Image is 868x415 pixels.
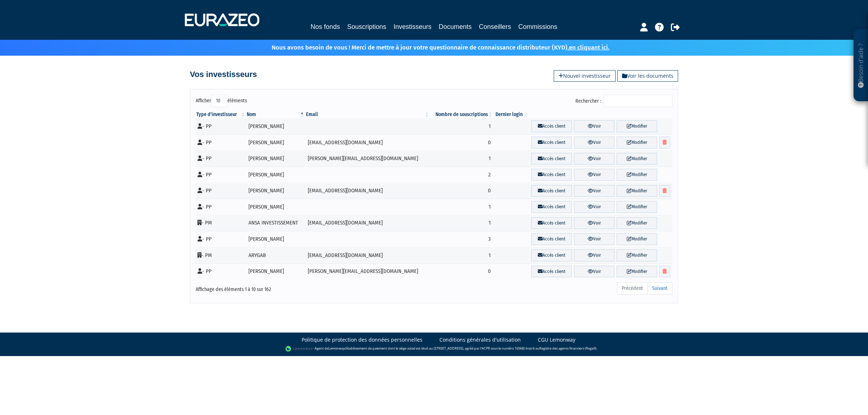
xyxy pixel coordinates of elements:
a: CGU Lemonway [538,336,575,343]
th: Email : activer pour trier la colonne par ordre croissant [305,111,430,118]
td: 0 [430,264,493,280]
a: Voir [574,185,614,197]
input: Rechercher : [604,95,672,107]
a: Voir [574,120,614,132]
td: [PERSON_NAME] [246,151,305,167]
td: - PM [196,247,246,264]
a: Voir [574,249,614,261]
a: Modifier [617,201,657,213]
a: Modifier [617,266,657,278]
a: Accès client [531,153,572,165]
td: [EMAIL_ADDRESS][DOMAIN_NAME] [305,183,430,199]
a: Suivant [647,282,672,295]
div: - Agent de (établissement de paiement dont le siège social est situé au [STREET_ADDRESS], agréé p... [7,345,861,352]
td: - PP [196,151,246,167]
td: 1 [430,151,493,167]
a: Modifier [617,233,657,245]
td: [PERSON_NAME] [246,264,305,280]
a: Modifier [617,137,657,149]
a: Documents [439,22,472,32]
label: Rechercher : [575,95,672,107]
a: Accès client [531,169,572,181]
td: - PM [196,215,246,231]
a: Accès client [531,120,572,132]
td: [PERSON_NAME][EMAIL_ADDRESS][DOMAIN_NAME] [305,151,430,167]
a: Supprimer [659,266,670,278]
td: - PP [196,183,246,199]
a: Voir les documents [617,70,678,82]
img: logo-lemonway.png [285,345,313,352]
th: Nombre de souscriptions : activer pour trier la colonne par ordre croissant [430,111,493,118]
a: Modifier [617,169,657,181]
a: Accès client [531,201,572,213]
a: Accès client [531,185,572,197]
img: 1732889491-logotype_eurazeo_blanc_rvb.png [185,13,259,26]
p: Nous avons besoin de vous ! Merci de mettre à jour votre questionnaire de connaissance distribute... [251,42,609,52]
td: - PP [196,199,246,215]
td: - PP [196,264,246,280]
th: Nom : activer pour trier la colonne par ordre d&eacute;croissant [246,111,305,118]
a: Supprimer [659,137,670,149]
a: Accès client [531,266,572,278]
td: 0 [430,183,493,199]
td: [PERSON_NAME] [246,199,305,215]
td: 0 [430,134,493,151]
td: - PP [196,118,246,134]
td: [PERSON_NAME][EMAIL_ADDRESS][DOMAIN_NAME] [305,264,430,280]
td: [PERSON_NAME] [246,231,305,247]
td: 1 [430,199,493,215]
a: Politique de protection des données personnelles [302,336,422,343]
a: Voir [574,217,614,229]
a: Accès client [531,217,572,229]
a: Modifier [617,120,657,132]
td: [EMAIL_ADDRESS][DOMAIN_NAME] [305,134,430,151]
a: Voir [574,233,614,245]
select: Afficheréléments [211,95,227,107]
a: Voir [574,201,614,213]
a: Nouvel investisseur [554,70,616,82]
td: [PERSON_NAME] [246,134,305,151]
td: - PP [196,167,246,183]
a: Modifier [617,153,657,165]
a: Registre des agents financiers (Regafi) [539,346,596,351]
td: ANSA INVESTISSEMENT [246,215,305,231]
a: Voir [574,169,614,181]
td: [PERSON_NAME] [246,167,305,183]
th: Type d'investisseur : activer pour trier la colonne par ordre croissant [196,111,246,118]
a: Accès client [531,137,572,149]
a: Voir [574,137,614,149]
label: Afficher éléments [196,95,247,107]
h4: Vos investisseurs [190,70,257,79]
a: Lemonway [328,346,345,351]
a: en cliquant ici. [569,44,609,51]
td: 2 [430,167,493,183]
td: - PP [196,231,246,247]
a: Voir [574,153,614,165]
p: Besoin d'aide ? [857,33,865,98]
td: 1 [430,215,493,231]
a: Supprimer [659,185,670,197]
a: Accès client [531,249,572,261]
td: [PERSON_NAME] [246,183,305,199]
a: Nos fonds [311,22,340,32]
a: Modifier [617,249,657,261]
td: [EMAIL_ADDRESS][DOMAIN_NAME] [305,215,430,231]
td: [EMAIL_ADDRESS][DOMAIN_NAME] [305,247,430,264]
a: Souscriptions [347,22,386,32]
a: Modifier [617,185,657,197]
div: Affichage des éléments 1 à 10 sur 162 [196,282,388,293]
td: 3 [430,231,493,247]
a: Investisseurs [393,22,431,33]
td: 1 [430,118,493,134]
th: Dernier login : activer pour trier la colonne par ordre croissant [493,111,529,118]
th: &nbsp; [529,111,672,118]
td: ARYGAB [246,247,305,264]
a: Modifier [617,217,657,229]
td: 1 [430,247,493,264]
a: Voir [574,266,614,278]
a: Accès client [531,233,572,245]
a: Conseillers [479,22,511,32]
a: Conditions générales d'utilisation [439,336,521,343]
td: - PP [196,134,246,151]
a: Commissions [518,22,557,32]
